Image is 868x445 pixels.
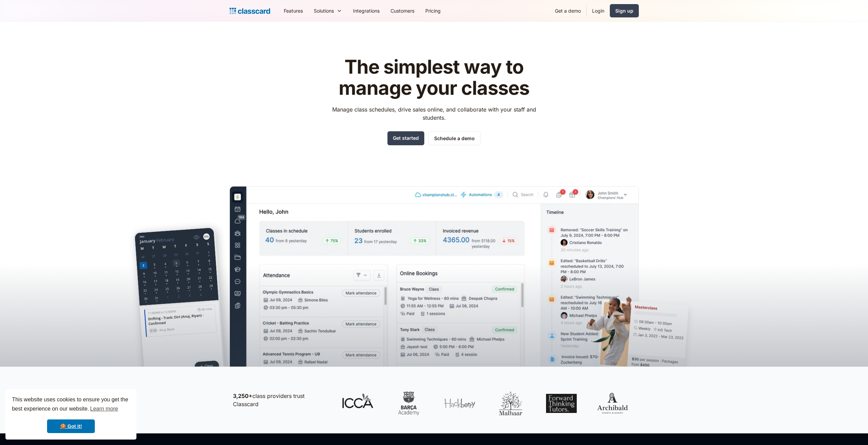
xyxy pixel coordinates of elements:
h1: The simplest way to manage your classes [326,57,542,99]
strong: 3,250+ [233,392,252,399]
span: This website uses cookies to ensure you get the best experience on our website. [12,396,130,414]
a: Features [278,3,308,18]
p: class providers trust Classcard [233,392,328,408]
div: Solutions [314,7,334,14]
a: learn more about cookies [89,404,119,414]
a: Get started [387,131,424,145]
a: Get a demo [549,3,586,18]
a: Pricing [420,3,446,18]
div: Solutions [308,3,348,18]
a: Login [587,3,610,18]
p: Manage class schedules, drive sales online, and collaborate with your staff and students. [326,105,542,122]
a: Schedule a demo [428,131,481,145]
a: Customers [385,3,420,18]
div: cookieconsent [5,389,136,440]
a: dismiss cookie message [47,419,95,433]
a: Sign up [610,4,639,17]
a: Integrations [348,3,385,18]
div: Sign up [615,7,633,14]
a: home [230,6,270,16]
